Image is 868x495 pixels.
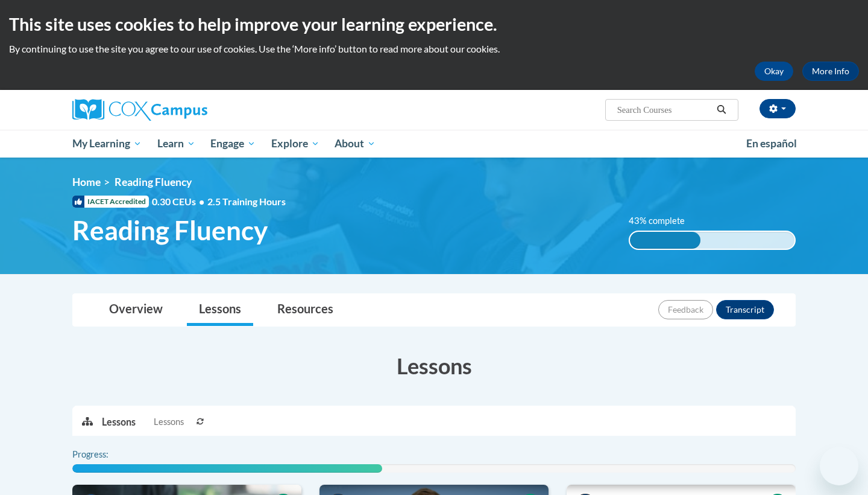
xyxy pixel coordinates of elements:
button: Account Settings [759,99,796,118]
a: Lessons [187,294,253,326]
a: Explore [263,130,327,158]
span: IACET Accredited [72,196,149,208]
div: 43% complete [630,232,701,249]
span: Explore [271,136,319,151]
button: Search [712,103,731,117]
h3: Lessons [72,351,796,381]
a: Cox Campus [72,99,301,121]
span: 2.5 Training Hours [207,196,286,207]
span: Engage [210,136,256,151]
span: About [335,136,376,151]
a: Overview [97,294,175,326]
a: Resources [265,294,345,326]
a: Home [72,176,101,188]
span: Lessons [154,415,184,429]
a: About [327,130,384,158]
input: Search Courses [616,103,712,117]
h2: This site uses cookies to help improve your learning experience. [9,12,859,36]
a: My Learning [64,130,149,158]
a: En español [738,131,805,156]
a: Learn [149,130,203,158]
p: By continuing to use the site you agree to our use of cookies. Use the ‘More info’ button to read... [9,42,859,56]
iframe: Button to launch messaging window [820,447,858,485]
span: 0.30 CEUs [152,195,207,208]
span: Reading Fluency [115,176,192,188]
button: Feedback [658,300,713,319]
button: Okay [755,62,793,81]
div: Main menu [54,130,814,158]
label: 43% complete [629,214,698,228]
a: More Info [802,62,859,81]
span: En español [746,137,797,150]
img: Cox Campus [72,99,207,121]
span: My Learning [72,136,142,151]
button: Transcript [716,300,774,319]
span: Reading Fluency [72,214,268,246]
label: Progress: [72,448,142,461]
span: • [199,196,204,207]
span: Learn [157,136,195,151]
a: Engage [203,130,263,158]
p: Lessons [102,415,136,429]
